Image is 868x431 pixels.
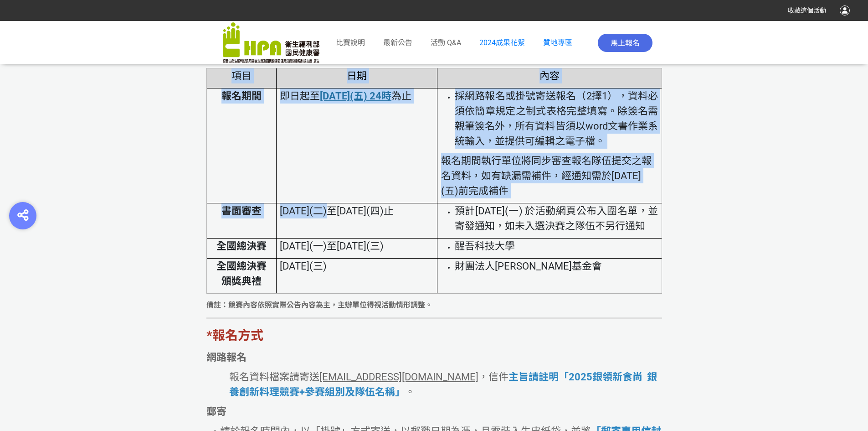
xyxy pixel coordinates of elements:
img: 「2025銀領新食尚 銀養創新料理」競賽 [223,22,319,63]
strong: 網路報名 [206,352,247,363]
strong: 全國總決賽 [216,240,267,252]
a: 活動 Q&A [431,37,461,48]
span: 內容 [539,70,560,82]
span: 即日起至 [280,90,320,102]
span: 日期 [347,70,367,82]
span: 馬上報名 [611,39,640,47]
span: 採網路報名或掛號寄送報名（2擇1），資料必須依簡章規定之制式表格完整填寫。除簽名需親筆簽名外，所有資料皆須以word文書作業系統輸入，並提供可編輯之電子檔。 [455,90,658,147]
span: [DATE](二)至[DATE](四)止 [280,205,394,217]
a: 2024成果花絮 [479,38,525,47]
strong: 報名期間 [221,90,262,102]
a: 比賽說明 [336,37,365,48]
strong: 備註：競賽內容依照實際公告內容為主，主辦單位得視活動情形調整。 [206,301,432,309]
span: [DATE](一)至[DATE](三) [280,240,384,252]
button: 馬上報名 [598,34,652,52]
strong: 主旨請註明「2025銀領新食尚 銀養創新料理競賽+參賽組別及隊伍名稱」 [229,371,657,398]
span: 醒吾科技大學 [455,240,515,252]
strong: 書面審查 [221,205,262,217]
span: 報名資料檔案請寄送 ，信件 [229,371,508,383]
a: 最新公告 [383,37,412,48]
span: 活動 Q&A [431,38,461,47]
span: 報名期間執行單位將同步審查報名隊伍提交之報名資料，如有缺漏需補件，經通知需於[DATE](五)前完成補件 [441,155,652,197]
span: 比賽說明 [336,38,365,47]
a: 質地專區 [543,38,572,47]
strong: 全國總決賽 [216,260,267,272]
u: [EMAIL_ADDRESS][DOMAIN_NAME] [319,371,478,383]
span: 財團法人[PERSON_NAME]基金會 [455,260,602,272]
span: 預計[DATE](一) 於活動網頁公布入圍名單，並寄發通知，如未入選決賽之隊伍不另行通知 [455,205,658,232]
strong: *報名方式 [206,328,263,343]
span: 項目 [231,70,252,82]
span: [DATE](三) [280,260,327,272]
strong: 頒獎典禮 [221,275,262,287]
span: 為止 [391,90,411,102]
span: 最新公告 [383,38,412,47]
strong: 郵寄 [206,406,226,417]
span: 收藏這個活動 [788,7,826,14]
u: [DATE](五) 24時 [320,90,391,102]
span: 。 [405,386,415,398]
